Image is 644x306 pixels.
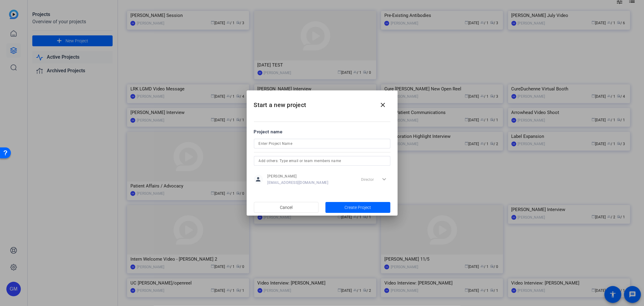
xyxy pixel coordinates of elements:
[268,174,328,179] span: [PERSON_NAME]
[254,129,390,135] div: Project name
[254,202,319,213] button: Cancel
[344,204,371,211] span: Create Project
[259,140,386,147] input: Enter Project Name
[380,101,387,109] mat-icon: close
[247,90,398,115] h2: Start a new project
[280,202,293,213] span: Cancel
[325,202,390,213] button: Create Project
[259,157,386,164] input: Add others: Type email or team members name
[268,180,328,185] span: [EMAIL_ADDRESS][DOMAIN_NAME]
[254,175,263,184] mat-icon: person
